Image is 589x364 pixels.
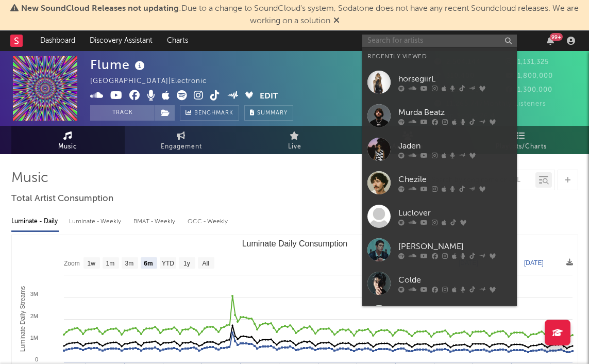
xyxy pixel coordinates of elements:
[194,107,233,120] span: Benchmark
[160,30,195,51] a: Charts
[398,207,512,219] div: Luclover
[398,140,512,152] div: Jaden
[398,240,512,253] div: [PERSON_NAME]
[550,33,563,41] div: 99 +
[367,51,512,63] div: Recently Viewed
[11,126,125,154] a: Music
[202,260,209,267] text: All
[161,141,202,153] span: Engagement
[58,141,77,153] span: Music
[257,110,288,116] span: Summary
[11,213,59,230] div: Luminate - Daily
[133,213,177,230] div: BMAT - Weekly
[242,239,347,248] text: Luminate Daily Consumption
[547,37,554,45] button: 99+
[82,30,160,51] a: Discovery Assistant
[362,233,517,267] a: [PERSON_NAME]
[183,260,190,267] text: 1y
[125,260,133,267] text: 3m
[244,105,293,121] button: Summary
[398,106,512,119] div: Murda Beatz
[90,105,155,121] button: Track
[144,260,153,267] text: 6m
[362,65,517,99] a: horsegiirL
[161,260,174,267] text: YTD
[398,173,512,186] div: Chezile
[398,274,512,286] div: Colde
[30,291,38,297] text: 3M
[506,73,553,79] span: 1,800,000
[90,56,147,73] div: Flume
[11,193,113,205] span: Total Artist Consumption
[180,105,239,121] a: Benchmark
[30,335,38,341] text: 1M
[188,213,229,230] div: OCC - Weekly
[524,259,544,267] text: [DATE]
[260,90,278,103] button: Edit
[30,313,38,319] text: 2M
[333,17,340,25] span: Dismiss
[69,213,123,230] div: Luminate - Weekly
[362,99,517,133] a: Murda Beatz
[106,260,114,267] text: 1m
[288,141,301,153] span: Live
[496,141,547,153] span: Playlists/Charts
[506,87,552,93] span: 1,300,000
[21,5,179,13] span: New SoundCloud Releases not updating
[465,126,578,154] a: Playlists/Charts
[362,300,517,334] a: Big Mali
[398,73,512,85] div: horsegiirL
[362,133,517,166] a: Jaden
[33,30,82,51] a: Dashboard
[125,126,238,154] a: Engagement
[506,59,549,65] span: 1,131,325
[64,260,80,267] text: Zoom
[90,75,218,88] div: [GEOGRAPHIC_DATA] | Electronic
[35,356,38,362] text: 0
[21,5,579,25] span: : Due to a change to SoundCloud's system, Sodatone does not have any recent Soundcloud releases. ...
[19,286,26,352] text: Luminate Daily Streams
[238,126,351,154] a: Live
[351,126,465,154] a: Audience
[362,35,517,47] input: Search for artists
[362,166,517,200] a: Chezile
[87,260,95,267] text: 1w
[362,200,517,233] a: Luclover
[362,267,517,300] a: Colde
